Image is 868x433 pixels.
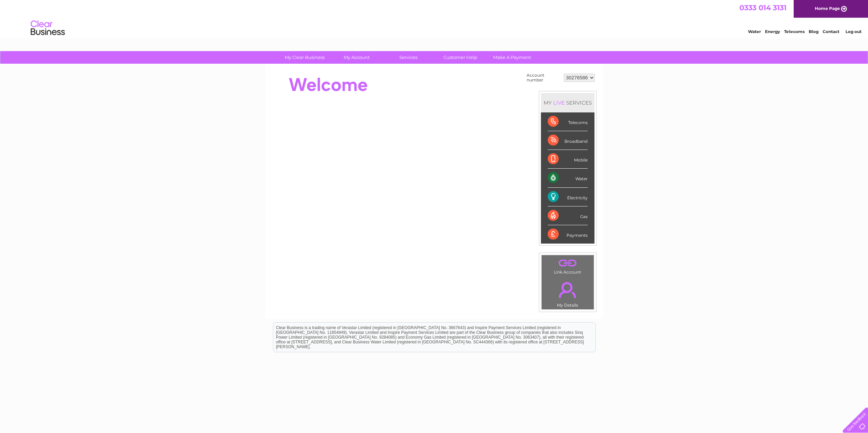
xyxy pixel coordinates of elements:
[845,29,862,34] a: Log out
[548,131,588,150] div: Broadband
[277,51,333,64] a: My Clear Business
[543,257,592,269] a: .
[525,71,562,84] td: Account number
[548,112,588,131] div: Telecoms
[30,18,65,38] img: logo.png
[273,4,595,33] div: Clear Business is a trading name of Verastar Limited (registered in [GEOGRAPHIC_DATA] No. 3667643...
[809,29,819,34] a: Blog
[548,188,588,206] div: Electricity
[541,276,594,310] td: My Details
[748,29,761,34] a: Water
[739,3,786,12] a: 0333 014 3131
[784,29,805,34] a: Telecoms
[765,29,780,34] a: Energy
[432,51,488,64] a: Customer Help
[543,278,592,302] a: .
[823,29,839,34] a: Contact
[541,255,594,276] td: Link Account
[548,206,588,225] div: Gas
[548,169,588,187] div: Water
[541,93,594,112] div: MY SERVICES
[380,51,437,64] a: Services
[548,150,588,169] div: Mobile
[328,51,385,64] a: My Account
[484,51,540,64] a: Make A Payment
[548,225,588,244] div: Payments
[552,99,566,106] div: LIVE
